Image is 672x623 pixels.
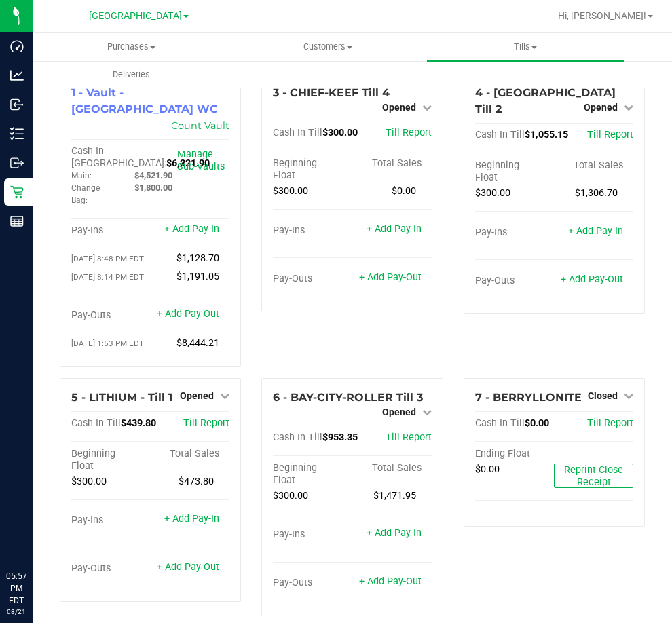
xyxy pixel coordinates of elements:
[134,170,172,181] span: $4,521.90
[382,102,416,113] span: Opened
[176,252,219,264] span: $1,128.70
[157,561,219,573] a: + Add Pay-Out
[6,570,26,607] p: 05:57 PM EDT
[229,33,426,61] a: Customers
[157,308,219,320] a: + Add Pay-Out
[71,309,151,322] div: Pay-Outs
[475,391,582,404] span: 7 - BERRYLLONITE
[151,448,230,460] div: Total Sales
[558,10,646,21] span: Hi, [PERSON_NAME]!
[71,448,151,472] div: Beginning Float
[373,490,416,502] span: $1,471.95
[322,432,358,443] span: $953.35
[177,149,225,172] a: Manage Sub-Vaults
[164,513,219,525] a: + Add Pay-In
[179,476,214,487] span: $473.80
[352,462,432,474] div: Total Sales
[71,563,151,575] div: Pay-Outs
[94,69,168,81] span: Deliveries
[183,417,229,429] a: Till Report
[561,273,623,285] a: + Add Pay-Out
[564,464,623,488] span: Reprint Close Receipt
[180,390,214,401] span: Opened
[475,448,555,460] div: Ending Float
[575,187,618,199] span: $1,306.70
[71,476,107,487] span: $300.00
[164,223,219,235] a: + Add Pay-In
[273,432,322,443] span: Cash In Till
[475,417,525,429] span: Cash In Till
[171,119,229,132] a: Count Vault
[121,417,156,429] span: $439.80
[71,417,121,429] span: Cash In Till
[588,390,618,401] span: Closed
[230,41,426,53] span: Customers
[273,185,308,197] span: $300.00
[273,86,390,99] span: 3 - CHIEF-KEEF Till 4
[10,69,24,82] inline-svg: Analytics
[475,227,555,239] div: Pay-Ins
[273,490,308,502] span: $300.00
[10,156,24,170] inline-svg: Outbound
[89,10,182,22] span: [GEOGRAPHIC_DATA]
[10,98,24,111] inline-svg: Inbound
[352,157,432,170] div: Total Sales
[134,183,172,193] span: $1,800.00
[554,464,633,488] button: Reprint Close Receipt
[10,214,24,228] inline-svg: Reports
[71,183,100,205] span: Change Bag:
[386,127,432,138] a: Till Report
[71,272,144,282] span: [DATE] 8:14 PM EDT
[14,514,54,555] iframe: Resource center
[587,417,633,429] a: Till Report
[33,41,229,53] span: Purchases
[427,41,624,53] span: Tills
[554,159,633,172] div: Total Sales
[71,145,166,169] span: Cash In [GEOGRAPHIC_DATA]:
[475,187,510,199] span: $300.00
[382,407,416,417] span: Opened
[71,225,151,237] div: Pay-Ins
[475,464,500,475] span: $0.00
[568,225,623,237] a: + Add Pay-In
[273,127,322,138] span: Cash In Till
[71,171,92,181] span: Main:
[386,432,432,443] a: Till Report
[10,127,24,140] inline-svg: Inventory
[71,254,144,263] span: [DATE] 8:48 PM EDT
[273,157,352,182] div: Beginning Float
[33,60,229,89] a: Deliveries
[475,159,555,184] div: Beginning Float
[10,185,24,199] inline-svg: Retail
[273,577,352,589] div: Pay-Outs
[166,157,210,169] span: $6,321.90
[6,607,26,617] p: 08/21
[273,225,352,237] div: Pay-Ins
[475,275,555,287] div: Pay-Outs
[10,39,24,53] inline-svg: Dashboard
[427,33,624,61] a: Tills
[525,129,568,140] span: $1,055.15
[273,529,352,541] div: Pay-Ins
[273,273,352,285] div: Pay-Outs
[359,575,422,587] a: + Add Pay-Out
[176,337,219,349] span: $8,444.21
[525,417,549,429] span: $0.00
[587,129,633,140] a: Till Report
[71,514,151,527] div: Pay-Ins
[273,462,352,487] div: Beginning Float
[322,127,358,138] span: $300.00
[33,33,229,61] a: Purchases
[359,271,422,283] a: + Add Pay-Out
[71,391,172,404] span: 5 - LITHIUM - Till 1
[71,339,144,348] span: [DATE] 1:53 PM EDT
[584,102,618,113] span: Opened
[475,129,525,140] span: Cash In Till
[176,271,219,282] span: $1,191.05
[273,391,423,404] span: 6 - BAY-CITY-ROLLER Till 3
